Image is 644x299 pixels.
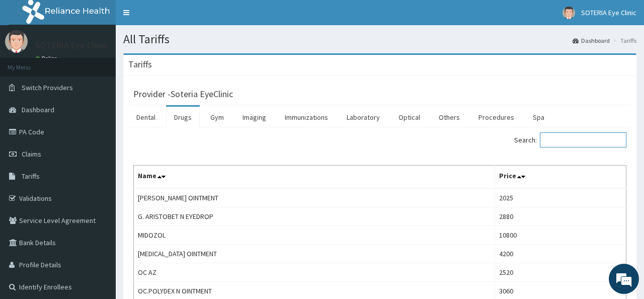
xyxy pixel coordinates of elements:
[495,207,626,226] td: 2880
[22,149,41,159] span: Claims
[128,60,152,69] h3: Tariffs
[134,166,495,189] th: Name
[525,107,552,128] a: Spa
[540,132,626,147] input: Search:
[134,207,495,226] td: G. ARISTOBET N EYEDROP
[202,107,232,128] a: Gym
[22,105,54,114] span: Dashboard
[22,172,40,181] span: Tariffs
[562,7,575,19] img: User Image
[133,90,233,99] h3: Provider - Soteria EyeClinic
[5,30,28,53] img: User Image
[339,107,388,128] a: Laboratory
[134,226,495,245] td: MIDOZOL
[234,107,274,128] a: Imaging
[495,166,626,189] th: Price
[514,132,626,147] label: Search:
[495,263,626,282] td: 2520
[128,107,164,128] a: Dental
[495,245,626,263] td: 4200
[134,188,495,207] td: [PERSON_NAME] OINTMENT
[431,107,468,128] a: Others
[277,107,336,128] a: Immunizations
[35,41,108,50] p: SOTERIA Eye Clinic
[611,36,636,45] li: Tariffs
[573,36,610,45] a: Dashboard
[134,263,495,282] td: OC AZ
[134,245,495,263] td: [MEDICAL_DATA] OINTMENT
[495,188,626,207] td: 2025
[390,107,428,128] a: Optical
[22,83,73,92] span: Switch Providers
[123,33,636,46] h1: All Tariffs
[166,107,200,128] a: Drugs
[35,55,59,62] a: Online
[495,226,626,245] td: 10800
[581,8,636,17] span: SOTERIA Eye Clinic
[470,107,522,128] a: Procedures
